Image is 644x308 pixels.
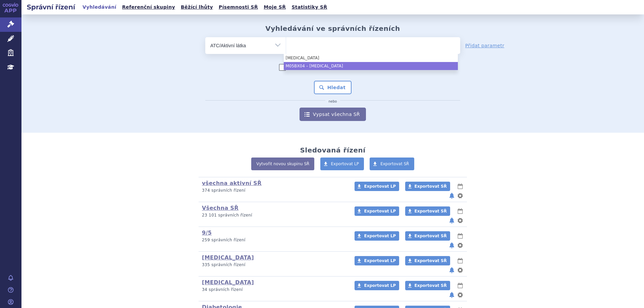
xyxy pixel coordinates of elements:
a: Exportovat LP [355,281,399,290]
i: nebo [325,100,340,104]
button: notifikace [448,291,455,299]
button: nastavení [457,217,464,225]
button: lhůty [457,282,464,290]
button: notifikace [448,266,455,274]
a: Exportovat LP [355,206,399,216]
span: Exportovat SŘ [380,162,409,166]
span: Exportovat LP [364,234,396,238]
a: Exportovat SŘ [405,231,450,241]
span: Exportovat LP [364,184,396,189]
a: Exportovat SŘ [405,256,450,265]
a: Vyhledávání [80,3,118,12]
a: Statistiky SŘ [289,3,329,12]
a: Exportovat SŘ [370,158,414,170]
button: Hledat [314,81,352,94]
a: Exportovat SŘ [405,206,450,216]
button: lhůty [457,257,464,265]
a: [MEDICAL_DATA] [202,254,254,261]
a: Exportovat LP [355,231,399,241]
span: Exportovat SŘ [415,258,447,263]
a: Exportovat SŘ [405,281,450,290]
a: Písemnosti SŘ [217,3,260,12]
a: Moje SŘ [262,3,288,12]
h2: Sledovaná řízení [300,146,365,154]
a: Exportovat LP [355,182,399,191]
button: lhůty [457,207,464,215]
button: notifikace [448,192,455,200]
a: Běžící lhůty [179,3,215,12]
span: Exportovat LP [331,162,359,166]
li: [MEDICAL_DATA] [284,54,458,62]
span: Exportovat SŘ [415,283,447,288]
p: 374 správních řízení [202,188,346,193]
p: 34 správních řízení [202,287,346,293]
a: Exportovat LP [355,256,399,265]
span: Exportovat SŘ [415,184,447,189]
a: Exportovat SŘ [405,182,450,191]
p: 259 správních řízení [202,237,346,243]
a: [MEDICAL_DATA] [202,279,254,286]
p: 23 101 správních řízení [202,212,346,218]
button: nastavení [457,291,464,299]
a: Referenční skupiny [120,3,177,12]
a: Všechna SŘ [202,205,238,211]
button: nastavení [457,266,464,274]
h2: Vyhledávání ve správních řízeních [265,24,400,33]
span: Exportovat SŘ [415,234,447,238]
a: všechna aktivní SŘ [202,180,262,186]
li: M05BX04 – [MEDICAL_DATA] [284,62,458,70]
button: notifikace [448,241,455,249]
span: Exportovat SŘ [415,209,447,213]
a: Exportovat LP [320,158,364,170]
button: nastavení [457,192,464,200]
a: 9/5 [202,230,212,236]
a: Vytvořit novou skupinu SŘ [251,158,314,170]
h2: Správní řízení [21,2,80,12]
a: Přidat parametr [465,42,504,49]
button: notifikace [448,217,455,225]
button: lhůty [457,182,464,190]
a: Vypsat všechna SŘ [300,108,366,121]
label: Zahrnout [DEMOGRAPHIC_DATA] přípravky [279,64,386,71]
span: Exportovat LP [364,258,396,263]
p: 335 správních řízení [202,262,346,268]
button: lhůty [457,232,464,240]
span: Exportovat LP [364,209,396,213]
button: nastavení [457,241,464,249]
span: Exportovat LP [364,283,396,288]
